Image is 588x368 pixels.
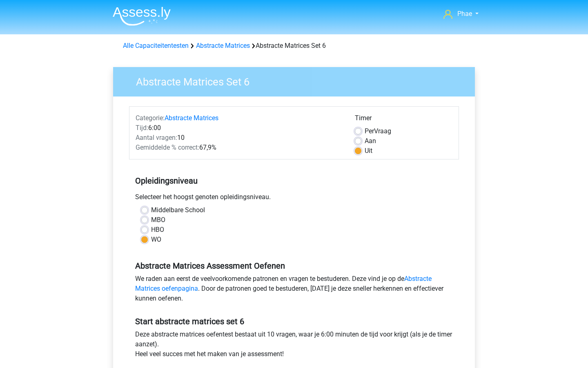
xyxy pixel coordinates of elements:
[135,316,453,326] h5: Start abstracte matrices set 6
[151,205,205,215] label: Middelbare School
[365,136,376,146] label: Aan
[151,225,164,235] label: HBO
[365,146,372,156] label: Uit
[129,274,459,307] div: We raden aan eerst de veelvoorkomende patronen en vragen te bestuderen. Deze vind je op de . Door...
[123,42,189,49] a: Alle Capaciteitentesten
[136,114,165,122] span: Categorie:
[151,215,165,225] label: MBO
[129,143,349,153] div: 67,9%
[196,42,250,49] a: Abstracte Matrices
[365,126,391,136] label: Vraag
[136,134,177,141] span: Aantal vragen:
[151,235,161,245] label: WO
[113,7,171,26] img: Assessly
[135,261,453,271] h5: Abstracte Matrices Assessment Oefenen
[120,41,468,51] div: Abstracte Matrices Set 6
[126,72,469,88] h3: Abstracte Matrices Set 6
[136,124,148,132] span: Tijd:
[365,127,374,135] span: Per
[129,133,349,143] div: 10
[136,144,199,151] span: Gemiddelde % correct:
[129,123,349,133] div: 6:00
[355,113,452,126] div: Timer
[129,192,459,205] div: Selecteer het hoogst genoten opleidingsniveau.
[135,173,453,189] h5: Opleidingsniveau
[457,10,472,18] span: Phae
[165,114,218,122] a: Abstracte Matrices
[129,330,459,362] div: Deze abstracte matrices oefentest bestaat uit 10 vragen, waar je 6:00 minuten de tijd voor krijgt...
[440,9,482,19] a: Phae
